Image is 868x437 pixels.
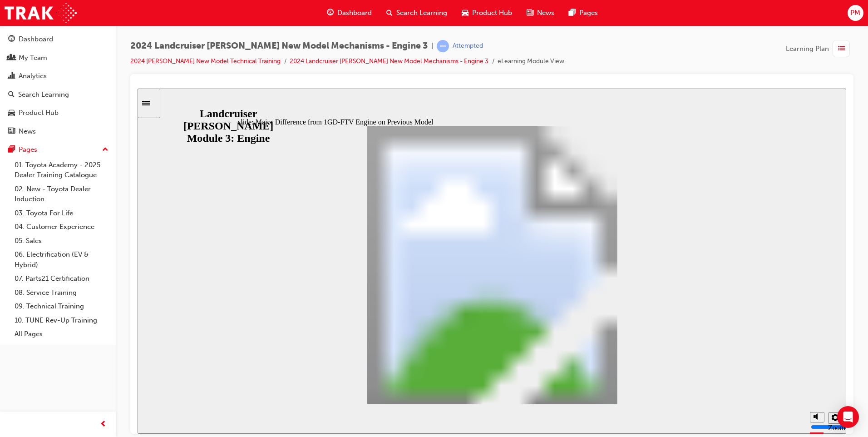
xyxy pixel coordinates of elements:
a: 2024 Landcruiser [PERSON_NAME] New Model Mechanisms - Engine 3 [290,57,488,65]
li: eLearning Module View [498,56,564,67]
span: car-icon [8,109,15,117]
button: Pages [4,141,112,158]
span: news-icon [527,7,533,19]
a: Product Hub [4,104,112,121]
a: pages-iconPages [562,4,605,22]
a: guage-iconDashboard [320,4,379,22]
div: Analytics [19,71,47,81]
label: Zoom to fit [690,335,708,359]
span: chart-icon [8,72,15,80]
span: PM [850,8,860,18]
a: Analytics [4,68,112,84]
a: 08. Service Training [11,286,112,300]
span: car-icon [462,7,469,19]
div: Attempted [453,42,483,50]
span: Learning Plan [786,44,829,54]
span: News [537,8,554,18]
button: Settings [690,324,705,335]
a: 06. Electrification (EV & Hybrid) [11,248,112,272]
span: people-icon [8,54,15,62]
span: | [431,41,433,51]
span: list-icon [838,43,845,55]
a: 03. Toyota For Life [11,206,112,220]
a: News [4,123,112,140]
span: Pages [579,8,598,18]
span: Product Hub [472,8,512,18]
span: up-icon [102,144,108,156]
a: 05. Sales [11,234,112,248]
div: Open Intercom Messenger [837,406,859,428]
a: news-iconNews [519,4,562,22]
span: guage-icon [8,35,15,44]
span: prev-icon [100,419,107,430]
span: Search Learning [396,8,447,18]
div: News [19,126,36,137]
a: 10. TUNE Rev-Up Training [11,313,112,328]
a: 09. Technical Training [11,299,112,313]
button: Mute (Ctrl+Alt+M) [672,323,687,334]
a: search-iconSearch Learning [379,4,454,22]
input: volume [673,335,732,342]
button: DashboardMy TeamAnalyticsSearch LearningProduct HubNews [4,29,112,141]
button: Learning Plan [786,40,853,57]
a: 02. New - Toyota Dealer Induction [11,182,112,206]
div: Search Learning [18,89,69,100]
span: Dashboard [337,8,372,18]
img: Trak [5,3,77,23]
div: misc controls [668,316,704,345]
button: PM [848,5,863,21]
span: news-icon [8,128,15,136]
a: All Pages [11,327,112,341]
span: search-icon [386,7,393,19]
div: My Team [19,53,47,63]
a: Dashboard [4,31,112,48]
a: 2024 [PERSON_NAME] New Model Technical Training [130,57,281,65]
span: learningRecordVerb_ATTEMPT-icon [437,40,449,52]
span: pages-icon [8,146,15,154]
a: 04. Customer Experience [11,220,112,234]
a: My Team [4,50,112,66]
span: pages-icon [569,7,576,19]
a: Search Learning [4,86,112,103]
a: 07. Parts21 Certification [11,272,112,286]
span: guage-icon [327,7,334,19]
div: Dashboard [19,34,53,45]
a: car-iconProduct Hub [454,4,519,22]
span: 2024 Landcruiser [PERSON_NAME] New Model Mechanisms - Engine 3 [130,41,428,51]
span: search-icon [8,91,15,99]
a: 01. Toyota Academy - 2025 Dealer Training Catalogue [11,158,112,182]
div: Pages [19,144,37,155]
div: Product Hub [19,108,59,118]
